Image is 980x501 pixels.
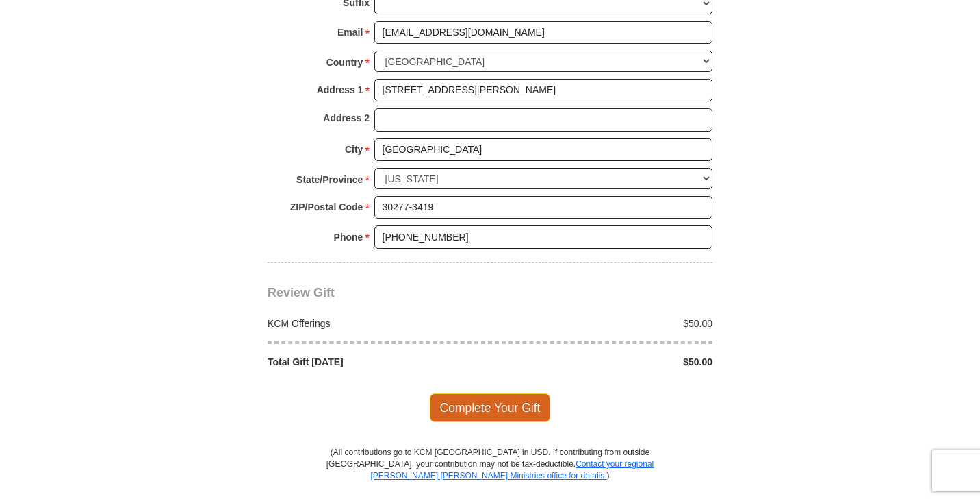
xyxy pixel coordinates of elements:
div: KCM Offerings [261,317,491,330]
div: $50.00 [490,355,720,369]
span: Complete Your Gift [430,393,551,422]
strong: Address 1 [317,80,363,99]
span: Review Gift [268,286,335,300]
strong: City [345,140,363,159]
div: Total Gift [DATE] [261,355,491,369]
strong: Address 2 [323,108,370,127]
strong: Email [337,23,363,42]
strong: Country [326,53,363,72]
strong: Phone [334,228,363,247]
strong: State/Province [296,170,363,189]
strong: ZIP/Postal Code [290,197,363,217]
div: $50.00 [490,317,720,330]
